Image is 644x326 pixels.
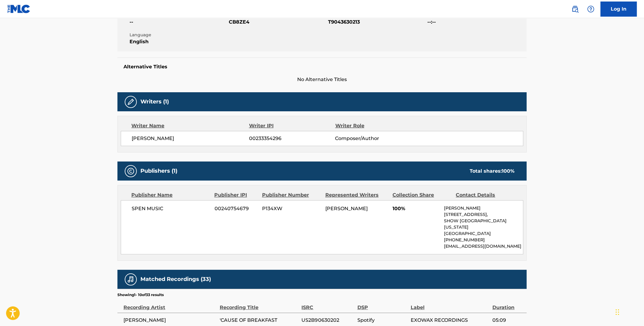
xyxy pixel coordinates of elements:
[328,18,426,26] span: T9043630213
[444,205,523,211] p: [PERSON_NAME]
[130,18,227,26] span: --
[325,206,368,211] span: [PERSON_NAME]
[214,191,257,199] div: Publisher IPI
[140,168,177,174] h5: Publishers (1)
[220,317,298,324] span: 'CAUSE OF BREAKFAST
[614,297,644,326] iframe: Chat Widget
[130,38,227,45] span: English
[140,276,211,283] h5: Matched Recordings (33)
[132,135,249,142] span: [PERSON_NAME]
[587,5,594,13] img: help
[427,18,525,26] span: --:--
[569,3,581,15] a: Public Search
[262,191,320,199] div: Publisher Number
[132,205,210,212] span: SPEN MUSIC
[131,122,249,129] div: Writer Name
[393,191,451,199] div: Collection Share
[130,32,227,38] span: Language
[140,98,169,105] h5: Writers (1)
[301,317,354,324] span: US2B90630202
[229,18,327,26] span: CB8ZE4
[325,191,388,199] div: Represented Writers
[616,303,619,321] div: Drag
[335,135,413,142] span: Composer/Author
[393,205,439,212] span: 100%
[127,276,134,283] img: Matched Recordings
[492,317,524,324] span: 05:09
[444,211,523,218] p: [STREET_ADDRESS],
[410,317,489,324] span: EXOWAX RECORDINGS
[7,5,31,13] img: MLC Logo
[444,218,523,230] p: SHOW [GEOGRAPHIC_DATA][US_STATE]
[444,243,523,249] p: [EMAIL_ADDRESS][DOMAIN_NAME]
[123,64,521,70] h5: Alternative Titles
[127,168,134,175] img: Publishers
[117,292,164,298] p: Showing 1 - 10 of 33 results
[470,168,514,175] div: Total shares:
[335,122,413,129] div: Writer Role
[220,298,298,311] div: Recording Title
[571,5,579,13] img: search
[249,135,335,142] span: 00233354296
[262,205,321,212] span: P134XW
[492,298,524,311] div: Duration
[357,317,407,324] span: Spotify
[410,298,489,311] div: Label
[444,237,523,243] p: [PHONE_NUMBER]
[117,76,527,83] span: No Alternative Titles
[600,2,637,17] a: Log In
[215,205,258,212] span: 00240754679
[123,298,217,311] div: Recording Artist
[444,230,523,237] p: [GEOGRAPHIC_DATA]
[249,122,335,129] div: Writer IPI
[456,191,514,199] div: Contact Details
[585,3,597,15] div: Help
[123,317,217,324] span: [PERSON_NAME]
[357,298,407,311] div: DSP
[127,98,134,106] img: Writers
[301,298,354,311] div: ISRC
[502,168,514,174] span: 100 %
[131,191,210,199] div: Publisher Name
